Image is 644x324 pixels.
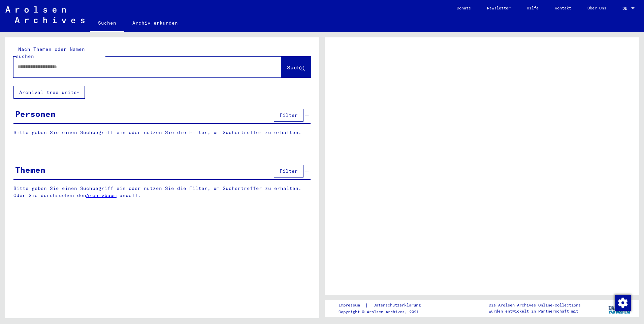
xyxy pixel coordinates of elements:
[13,86,85,99] button: Archival tree units
[622,6,630,11] span: DE
[607,300,632,317] img: yv_logo.png
[368,302,429,309] a: Datenschutzerklärung
[339,302,365,309] a: Impressum
[15,164,45,176] div: Themen
[489,308,581,314] p: wurden entwickelt in Partnerschaft mit
[13,129,311,136] p: Bitte geben Sie einen Suchbegriff ein oder nutzen Sie die Filter, um Suchertreffer zu erhalten.
[90,15,124,32] a: Suchen
[281,57,311,77] button: Suche
[13,185,311,199] p: Bitte geben Sie einen Suchbegriff ein oder nutzen Sie die Filter, um Suchertreffer zu erhalten. O...
[615,295,631,311] img: Zustimmung ändern
[280,168,298,174] span: Filter
[280,112,298,118] span: Filter
[15,108,56,120] div: Personen
[274,165,303,177] button: Filter
[339,302,429,309] div: |
[86,192,117,198] a: Archivbaum
[339,309,429,315] p: Copyright © Arolsen Archives, 2021
[489,302,581,308] p: Die Arolsen Archives Online-Collections
[124,15,186,31] a: Archiv erkunden
[274,109,303,122] button: Filter
[5,6,85,23] img: Arolsen_neg.svg
[287,64,304,71] span: Suche
[16,46,85,59] mat-label: Nach Themen oder Namen suchen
